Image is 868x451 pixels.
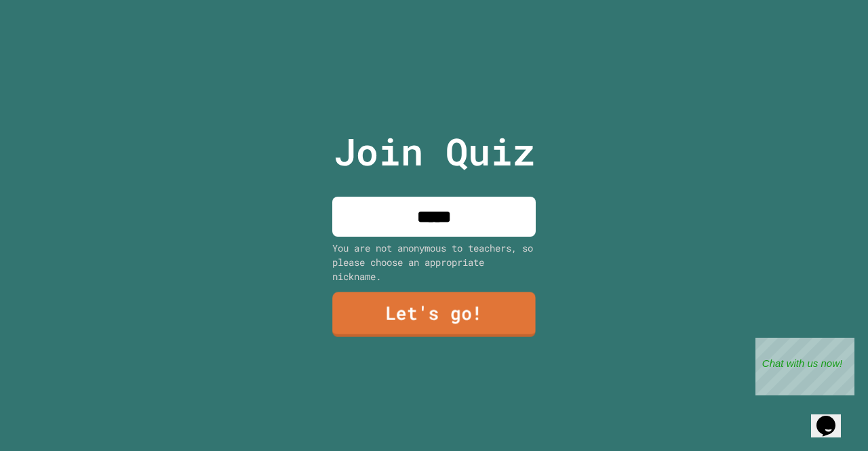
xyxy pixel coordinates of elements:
div: You are not anonymous to teachers, so please choose an appropriate nickname. [332,241,536,283]
iframe: chat widget [755,338,854,395]
iframe: chat widget [811,397,854,437]
a: Let's go! [332,292,536,337]
p: Join Quiz [334,123,535,180]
